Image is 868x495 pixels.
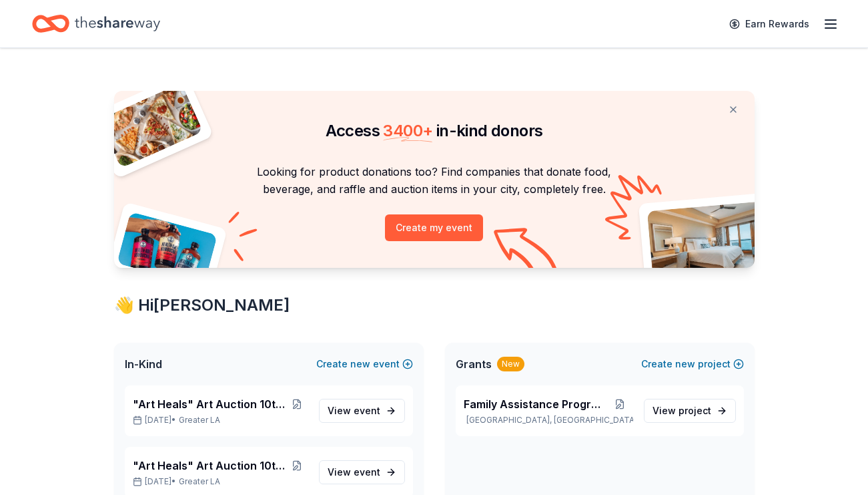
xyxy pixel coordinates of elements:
[319,399,405,423] a: View event
[179,415,220,426] span: Greater LA
[133,476,308,487] p: [DATE] •
[497,357,524,371] div: New
[679,405,711,416] span: project
[464,415,633,426] p: [GEOGRAPHIC_DATA], [GEOGRAPHIC_DATA]
[133,415,308,426] p: [DATE] •
[125,356,162,372] span: In-Kind
[328,403,380,419] span: View
[99,83,203,168] img: Pizza
[326,121,543,140] span: Access in-kind donors
[653,403,711,419] span: View
[721,12,817,36] a: Earn Rewards
[383,121,432,140] span: 3400 +
[494,228,560,278] img: Curvy arrow
[641,356,744,372] button: Createnewproject
[130,163,739,198] p: Looking for product donations too? Find companies that donate food, beverage, and raffle and auct...
[179,476,220,487] span: Greater LA
[385,214,483,241] button: Create my event
[456,356,492,372] span: Grants
[133,458,287,474] span: "Art Heals" Art Auction 10th Annual
[354,466,380,478] span: event
[114,295,755,316] div: 👋 Hi [PERSON_NAME]
[133,396,287,412] span: "Art Heals" Art Auction 10th Annual
[354,405,380,416] span: event
[464,396,606,412] span: Family Assistance Program
[32,8,160,39] a: Home
[644,399,736,423] a: View project
[316,356,413,372] button: Createnewevent
[350,356,370,372] span: new
[328,464,380,480] span: View
[319,460,405,484] a: View event
[675,356,695,372] span: new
